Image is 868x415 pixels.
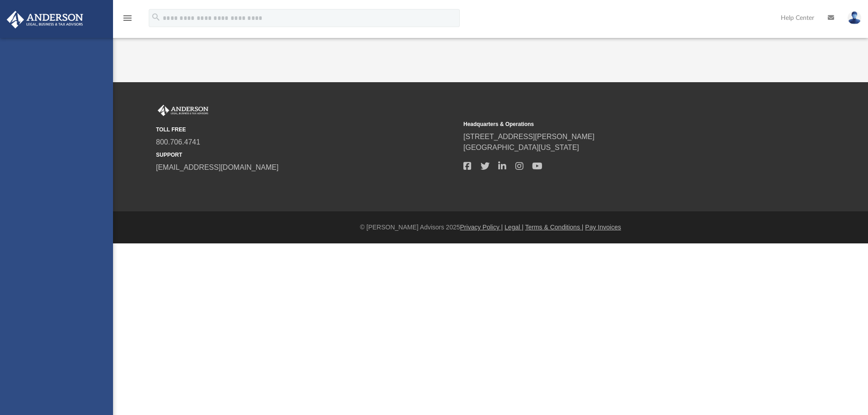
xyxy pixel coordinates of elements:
small: Headquarters & Operations [463,120,764,128]
small: SUPPORT [156,151,457,159]
a: Privacy Policy | [460,224,503,231]
a: menu [122,17,133,23]
img: User Pic [848,11,861,24]
a: [EMAIL_ADDRESS][DOMAIN_NAME] [156,163,278,171]
a: Legal | [505,224,524,231]
div: © [PERSON_NAME] Advisors 2025 [113,223,868,232]
a: [STREET_ADDRESS][PERSON_NAME] [463,133,594,140]
a: 800.706.4741 [156,138,200,146]
i: search [151,12,161,22]
img: Anderson Advisors Platinum Portal [156,105,210,117]
small: TOLL FREE [156,126,457,134]
a: Pay Invoices [585,224,621,231]
img: Anderson Advisors Platinum Portal [4,11,86,28]
a: [GEOGRAPHIC_DATA][US_STATE] [463,144,579,151]
a: Terms & Conditions | [525,224,584,231]
i: menu [122,13,133,23]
